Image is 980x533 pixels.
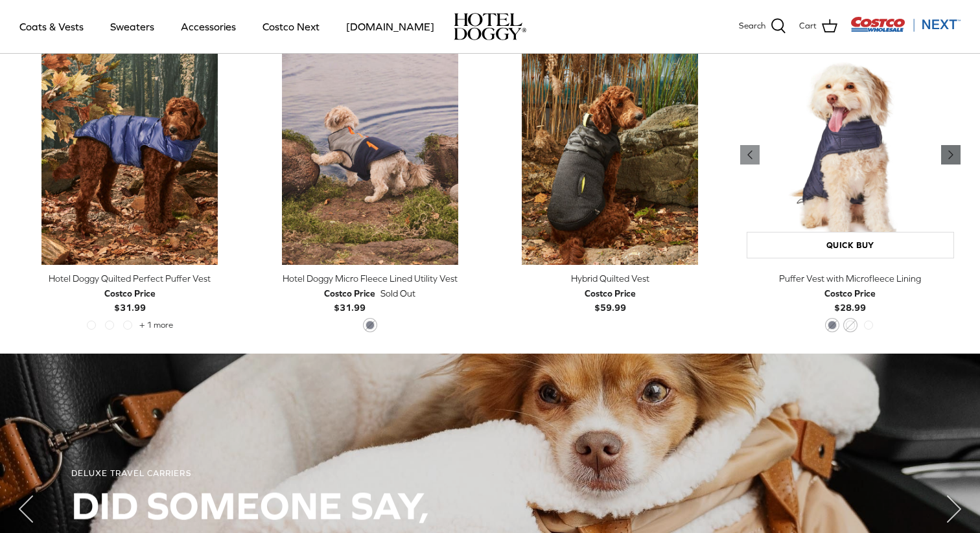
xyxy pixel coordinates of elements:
[585,286,636,313] b: $59.99
[850,16,961,32] img: Costco Next
[19,271,240,286] div: Hotel Doggy Quilted Perfect Puffer Vest
[740,271,961,315] a: Puffer Vest with Microfleece Lining Costco Price$28.99
[260,271,481,315] a: Hotel Doggy Micro Fleece Lined Utility Vest Costco Price$31.99 Sold Out
[260,45,481,266] a: Hotel Doggy Micro Fleece Lined Utility Vest
[8,5,95,49] a: Coats & Vests
[454,13,526,40] a: hoteldoggy.com hoteldoggycom
[941,145,961,164] a: Previous
[500,45,721,266] a: Hybrid Quilted Vest
[740,45,961,266] a: Puffer Vest with Microfleece Lining
[500,271,721,315] a: Hybrid Quilted Vest Costco Price$59.99
[739,19,765,33] span: Search
[740,145,760,164] a: Previous
[19,45,240,266] a: Hotel Doggy Quilted Perfect Puffer Vest
[260,271,481,286] div: Hotel Doggy Micro Fleece Lined Utility Vest
[500,271,721,286] div: Hybrid Quilted Vest
[334,5,446,49] a: [DOMAIN_NAME]
[104,286,156,301] div: Costco Price
[104,286,156,313] b: $31.99
[824,286,876,313] b: $28.99
[139,321,173,330] span: + 1 more
[169,5,248,49] a: Accessories
[99,5,166,49] a: Sweaters
[251,5,331,49] a: Costco Next
[585,286,636,301] div: Costco Price
[19,271,240,315] a: Hotel Doggy Quilted Perfect Puffer Vest Costco Price$31.99
[850,25,961,34] a: Visit Costco Next
[824,286,876,301] div: Costco Price
[739,18,786,35] a: Search
[380,286,415,301] span: Sold Out
[799,19,817,33] span: Cart
[324,286,375,313] b: $31.99
[324,286,375,301] div: Costco Price
[799,18,837,35] a: Cart
[747,232,955,258] a: Quick buy
[454,13,526,40] img: hoteldoggycom
[740,271,961,286] div: Puffer Vest with Microfleece Lining
[71,468,909,479] div: DELUXE TRAVEL CARRIERS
